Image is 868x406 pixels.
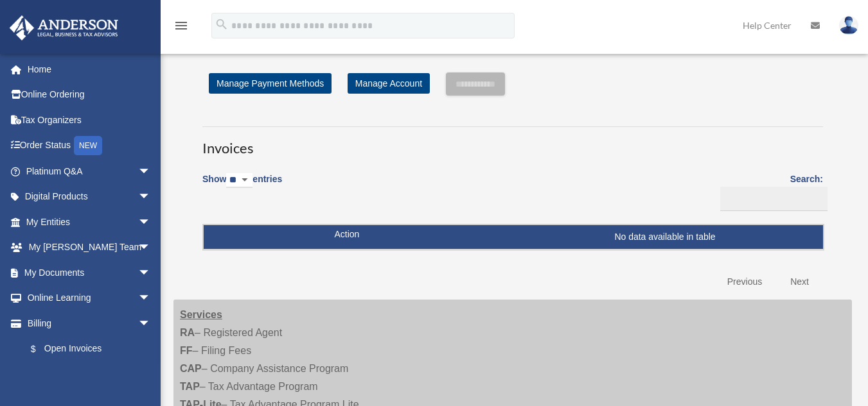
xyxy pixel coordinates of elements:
h3: Invoices [202,126,823,158]
a: My [PERSON_NAME] Teamarrow_drop_down [9,235,170,260]
label: Search: [716,171,823,211]
a: $Open Invoices [18,336,157,362]
td: No data available in table [204,225,823,250]
span: arrow_drop_down [138,285,164,312]
a: Manage Account [348,73,430,94]
a: Digital Productsarrow_drop_down [9,184,170,210]
strong: RA [180,327,195,338]
span: arrow_drop_down [138,209,164,235]
a: Online Ordering [9,82,170,108]
a: Order StatusNEW [9,133,170,159]
a: Past Invoices [18,362,164,387]
label: Show entries [202,171,282,201]
i: menu [173,18,189,33]
span: arrow_drop_down [138,184,164,210]
span: arrow_drop_down [138,260,164,286]
img: User Pic [839,16,858,35]
a: Online Learningarrow_drop_down [9,285,170,311]
strong: CAP [180,363,202,374]
a: Home [9,56,170,82]
a: Previous [718,269,772,295]
a: menu [173,22,189,33]
a: My Entitiesarrow_drop_down [9,209,170,235]
div: NEW [74,136,102,155]
span: arrow_drop_down [138,158,164,185]
select: Showentries [226,173,252,188]
strong: FF [180,345,193,356]
a: My Documentsarrow_drop_down [9,260,170,285]
a: Platinum Q&Aarrow_drop_down [9,158,170,184]
span: arrow_drop_down [138,310,164,337]
span: $ [38,341,44,357]
a: Billingarrow_drop_down [9,310,164,336]
a: Tax Organizers [9,107,170,133]
span: arrow_drop_down [138,235,164,261]
i: search [215,17,229,31]
strong: Services [180,309,222,320]
a: Manage Payment Methods [209,73,332,94]
input: Search: [720,187,828,211]
img: Anderson Advisors Platinum Portal [6,15,122,40]
a: Next [781,269,819,295]
strong: TAP [180,381,200,392]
